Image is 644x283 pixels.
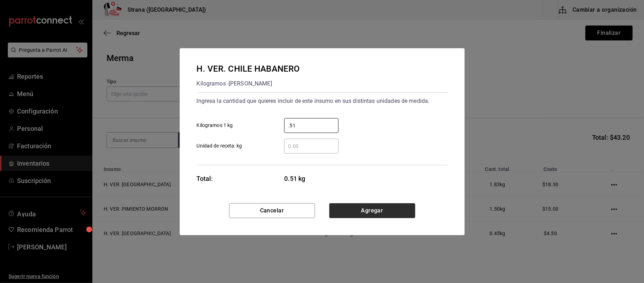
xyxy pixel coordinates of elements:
div: Total: [197,174,213,183]
span: Unidad de receta: kg [197,142,242,150]
div: Ingresa la cantidad que quieres incluir de este insumo en sus distintas unidades de medida. [197,95,448,107]
span: 0.51 kg [285,174,339,183]
div: Kilogramos - [PERSON_NAME] [197,78,300,89]
input: Unidad de receta: kg [284,142,339,150]
div: H. VER. CHILE HABANERO [197,62,300,75]
button: Agregar [329,203,415,218]
span: Kilogramos 1 kg [197,122,233,129]
input: Kilogramos 1 kg [284,121,339,130]
button: Cancelar [229,203,315,218]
